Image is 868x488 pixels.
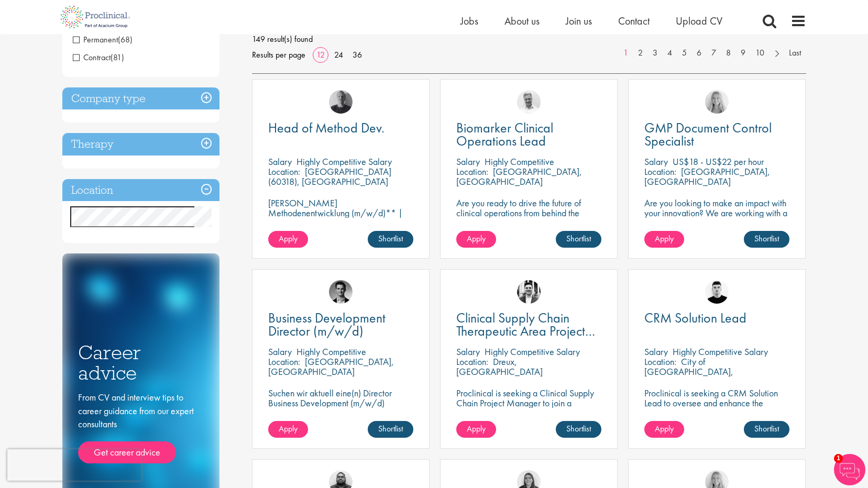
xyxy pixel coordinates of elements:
p: Highly Competitive Salary [485,346,580,358]
span: Salary [268,156,292,168]
span: 1 [834,454,843,463]
span: Permanent [73,34,118,45]
a: Shortlist [744,421,789,438]
p: Highly Competitive Salary [673,346,768,358]
span: Location: [644,165,676,178]
span: CRM Solution Lead [644,309,746,327]
p: City of [GEOGRAPHIC_DATA], [GEOGRAPHIC_DATA] [644,356,733,387]
a: Apply [456,231,496,248]
a: Apply [456,421,496,438]
a: 12 [313,49,328,60]
span: Permanent [73,34,133,45]
span: Clinical Supply Chain Therapeutic Area Project Manager [456,309,595,353]
a: Shortlist [744,231,789,248]
h3: Therapy [62,133,219,156]
a: Patrick Melody [705,280,729,304]
a: Apply [268,231,308,248]
span: Salary [456,156,480,168]
p: Are you looking to make an impact with your innovation? We are working with a well-established ph... [644,198,789,248]
span: Apply [655,423,674,434]
span: Apply [279,423,298,434]
span: Location: [456,356,488,368]
p: Highly Competitive [485,156,554,168]
span: Apply [655,233,674,244]
span: Apply [279,233,298,244]
p: Proclinical is seeking a Clinical Supply Chain Project Manager to join a dynamic team dedicated t... [456,388,601,438]
a: Apply [644,231,684,248]
p: [PERSON_NAME] Methodenentwicklung (m/w/d)** | Dauerhaft | Biowissenschaften | [GEOGRAPHIC_DATA] (... [268,198,413,248]
a: Apply [644,421,684,438]
span: Location: [644,356,676,368]
a: 7 [706,47,721,59]
a: Shortlist [556,231,601,248]
span: (68) [118,34,133,45]
p: Proclinical is seeking a CRM Solution Lead to oversee and enhance the Salesforce platform for EME... [644,388,789,428]
p: Are you ready to drive the future of clinical operations from behind the scenes? Looking to be in... [456,198,601,248]
a: 4 [662,47,677,59]
a: 36 [349,49,366,60]
h3: Location [62,179,219,202]
a: Business Development Director (m/w/d) [268,312,413,338]
img: Max Slevogt [329,280,353,304]
a: 2 [633,47,648,59]
a: GMP Document Control Specialist [644,121,789,148]
a: Shortlist [368,231,413,248]
p: Suchen wir aktuell eine(n) Director Business Development (m/w/d) Standort: [GEOGRAPHIC_DATA] | Mo... [268,388,413,428]
span: Salary [456,346,480,358]
a: 8 [721,47,736,59]
span: (81) [111,52,124,63]
p: Dreux, [GEOGRAPHIC_DATA] [456,356,543,378]
a: Jobs [460,14,478,28]
p: [GEOGRAPHIC_DATA], [GEOGRAPHIC_DATA] [268,356,394,378]
a: Biomarker Clinical Operations Lead [456,121,601,148]
span: Location: [268,165,300,178]
span: Business Development Director (m/w/d) [268,309,386,340]
h3: Company type [62,87,219,110]
img: Edward Little [517,280,541,304]
a: 3 [647,47,663,59]
a: Contact [618,14,650,28]
span: Apply [467,423,486,434]
span: Salary [644,156,668,168]
a: Clinical Supply Chain Therapeutic Area Project Manager [456,312,601,338]
h3: Career advice [78,342,204,383]
span: Location: [268,356,300,368]
span: Biomarker Clinical Operations Lead [456,119,553,150]
a: 5 [677,47,692,59]
a: Shortlist [368,421,413,438]
a: 24 [331,49,347,60]
a: Join us [566,14,592,28]
span: 149 result(s) found [252,31,806,47]
p: [GEOGRAPHIC_DATA], [GEOGRAPHIC_DATA] [644,165,770,187]
img: Chatbot [834,454,865,485]
span: Salary [644,346,668,358]
span: Location: [456,165,488,178]
a: Upload CV [676,14,722,28]
span: Apply [467,233,486,244]
a: 9 [735,47,751,59]
span: Salary [268,346,292,358]
a: About us [504,14,540,28]
span: Contract [73,52,111,63]
img: Felix Zimmer [329,90,353,114]
a: Last [784,47,806,59]
img: Joshua Bye [517,90,541,114]
iframe: reCAPTCHA [7,449,141,481]
span: Contract [73,52,124,63]
img: Shannon Briggs [705,90,729,114]
a: CRM Solution Lead [644,312,789,325]
a: 6 [691,47,707,59]
p: Highly Competitive [296,346,366,358]
p: Highly Competitive Salary [296,156,392,168]
div: From CV and interview tips to career guidance from our expert consultants [78,391,204,463]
